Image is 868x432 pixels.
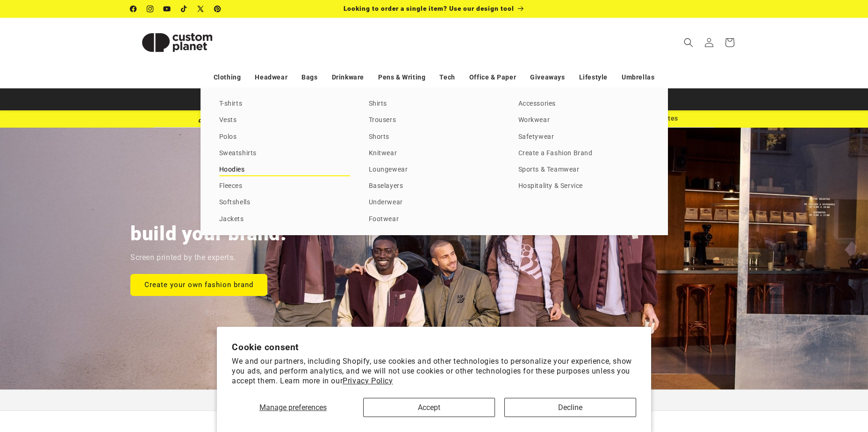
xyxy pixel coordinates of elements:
a: Umbrellas [622,69,654,86]
p: Screen printed by the experts. [130,251,236,265]
a: Office & Paper [469,69,516,86]
a: Vests [219,114,350,127]
a: Pens & Writing [378,69,425,86]
span: Manage preferences [259,403,327,412]
button: Decline [504,398,636,417]
a: T-shirts [219,98,350,110]
a: Clothing [214,69,241,86]
a: Jackets [219,213,350,226]
a: Polos [219,131,350,144]
a: Loungewear [369,164,500,176]
a: Create your own fashion brand [130,274,267,295]
a: Hospitality & Service [518,180,649,193]
a: Lifestyle [579,69,608,86]
a: Footwear [369,213,500,226]
a: Giveaways [530,69,565,86]
a: Shorts [369,131,500,144]
h2: build your brand. [130,221,287,246]
a: Underwear [369,196,500,209]
a: Safetywear [518,131,649,144]
a: Knitwear [369,147,500,160]
span: Looking to order a single item? Use our design tool [344,5,514,12]
button: Accept [363,398,495,417]
a: Tech [439,69,455,86]
a: Privacy Policy [343,376,393,385]
a: Trousers [369,114,500,127]
h2: Cookie consent [232,342,636,353]
a: Workwear [518,114,649,127]
a: Headwear [255,69,287,86]
a: Fleeces [219,180,350,193]
a: Baselayers [369,180,500,193]
a: Shirts [369,98,500,110]
a: Custom Planet [127,18,227,67]
a: Sweatshirts [219,147,350,160]
a: Sports & Teamwear [518,164,649,176]
a: Softshells [219,196,350,209]
a: Hoodies [219,164,350,176]
img: Custom Planet [130,22,224,64]
p: We and our partners, including Shopify, use cookies and other technologies to personalize your ex... [232,357,636,386]
summary: Search [678,32,699,53]
a: Drinkware [332,69,364,86]
a: Create a Fashion Brand [518,147,649,160]
a: Accessories [518,98,649,110]
iframe: Chat Widget [712,331,868,432]
button: Manage preferences [232,398,354,417]
a: Bags [301,69,317,86]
